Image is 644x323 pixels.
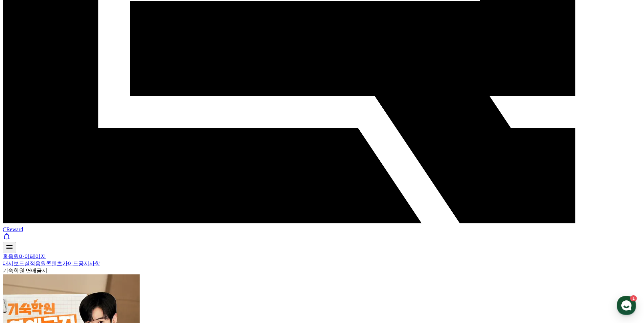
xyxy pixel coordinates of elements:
[3,261,24,266] a: 대시보드
[19,253,46,259] a: 마이페이지
[87,214,130,231] a: 설정
[46,261,62,266] a: 콘텐츠
[104,224,113,230] span: 설정
[45,214,87,231] a: 1대화
[3,253,8,259] a: 홈
[3,220,641,232] a: CReward
[62,261,78,266] a: 가이드
[8,253,19,259] a: 음원
[69,214,71,219] span: 1
[24,261,35,266] a: 실적
[3,226,23,232] span: CReward
[2,214,45,231] a: 홈
[35,261,46,266] a: 음원
[21,224,25,230] span: 홈
[62,224,70,230] span: 대화
[3,267,641,274] div: 기숙학원 연애금지
[78,261,100,266] a: 공지사항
